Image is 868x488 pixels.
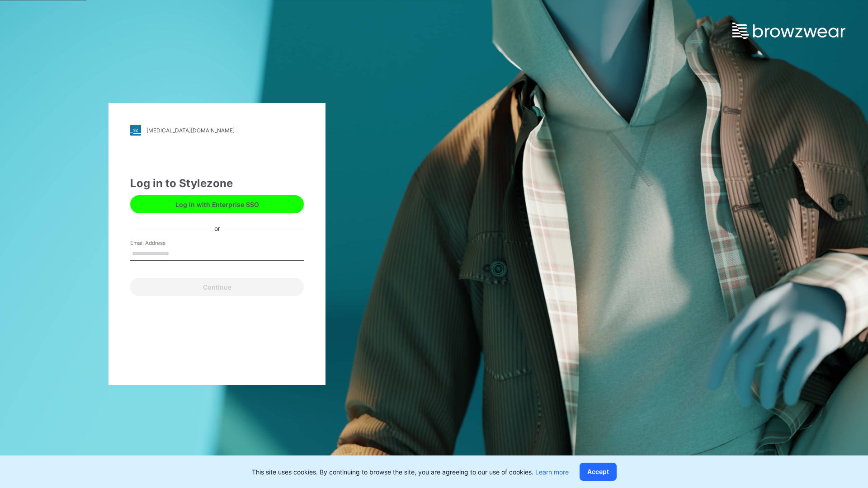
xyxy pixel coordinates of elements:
[130,175,304,192] div: Log in to Stylezone
[130,125,141,136] img: stylezone-logo.562084cfcfab977791bfbf7441f1a819.svg
[207,223,227,233] div: or
[130,239,193,247] label: Email Address
[146,127,235,134] div: [MEDICAL_DATA][DOMAIN_NAME]
[580,463,617,481] button: Accept
[130,125,304,136] a: [MEDICAL_DATA][DOMAIN_NAME]
[732,23,845,39] img: browzwear-logo.e42bd6dac1945053ebaf764b6aa21510.svg
[535,468,569,476] a: Learn more
[130,195,304,213] button: Log in with Enterprise SSO
[252,467,569,477] p: This site uses cookies. By continuing to browse the site, you are agreeing to our use of cookies.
